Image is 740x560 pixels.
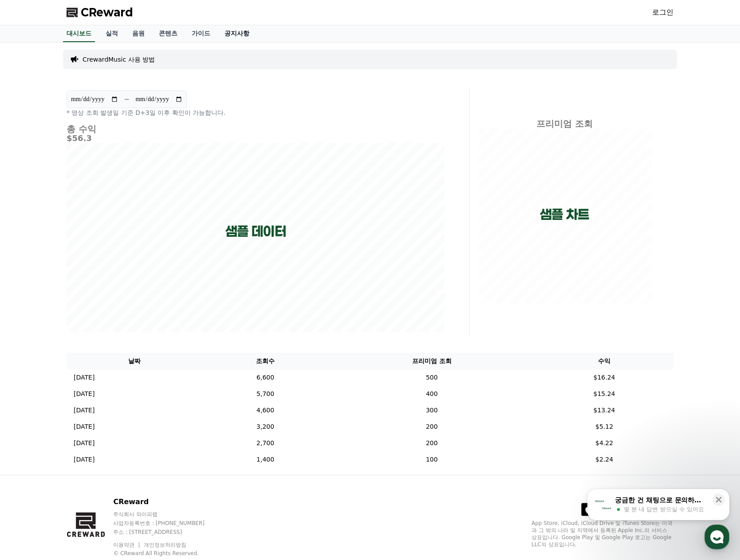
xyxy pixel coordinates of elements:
p: * 영상 조회 발생일 기준 D+3일 이후 확인이 가능합니다. [67,108,445,117]
p: 주식회사 와이피랩 [113,511,221,518]
span: 홈 [28,294,33,302]
p: 샘플 차트 [540,207,589,223]
th: 수익 [535,353,673,369]
a: CrewardMusic 사용 방법 [83,55,155,64]
p: 주소 : [STREET_ADDRESS] [113,529,221,536]
span: 설정 [137,294,148,302]
p: [DATE] [74,422,94,431]
td: $5.12 [535,419,673,435]
a: 이용약관 [113,542,141,548]
a: 개인정보처리방침 [144,542,186,548]
td: $15.24 [535,386,673,402]
td: $4.22 [535,435,673,451]
h4: 프리미엄 조회 [477,119,652,129]
td: 400 [329,386,535,402]
td: $13.24 [535,402,673,419]
p: © CReward All Rights Reserved. [113,550,221,557]
th: 조회수 [202,353,329,369]
td: $16.24 [535,369,673,386]
td: 5,700 [202,386,329,402]
a: 설정 [114,281,170,303]
td: 100 [329,451,535,468]
p: [DATE] [74,389,94,399]
p: App Store, iCloud, iCloud Drive 및 iTunes Store는 미국과 그 밖의 나라 및 지역에서 등록된 Apple Inc.의 서비스 상표입니다. Goo... [531,520,673,548]
p: ~ [124,94,130,105]
th: 날짜 [67,353,202,369]
span: 대화 [81,295,92,302]
p: [DATE] [74,373,94,382]
td: 3,200 [202,419,329,435]
p: [DATE] [74,455,94,464]
p: [DATE] [74,439,94,448]
td: 4,600 [202,402,329,419]
h4: 총 수익 [67,124,445,134]
a: 대시보드 [63,25,95,42]
a: 홈 [3,281,59,303]
td: 200 [329,419,535,435]
a: CReward [67,5,133,20]
p: 사업자등록번호 : [PHONE_NUMBER] [113,520,221,527]
td: 500 [329,369,535,386]
th: 프리미엄 조회 [329,353,535,369]
p: [DATE] [74,406,94,415]
td: $2.24 [535,451,673,468]
h5: $56.3 [67,134,445,143]
a: 로그인 [652,7,673,18]
td: 2,700 [202,435,329,451]
td: 6,600 [202,369,329,386]
a: 콘텐츠 [152,25,185,42]
a: 공지사항 [217,25,256,42]
td: 300 [329,402,535,419]
a: 음원 [125,25,152,42]
p: CReward [113,497,221,507]
p: 샘플 데이터 [225,223,286,239]
a: 대화 [59,281,114,303]
td: 200 [329,435,535,451]
td: 1,400 [202,451,329,468]
span: CReward [81,5,133,20]
a: 실적 [98,25,125,42]
a: 가이드 [185,25,217,42]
